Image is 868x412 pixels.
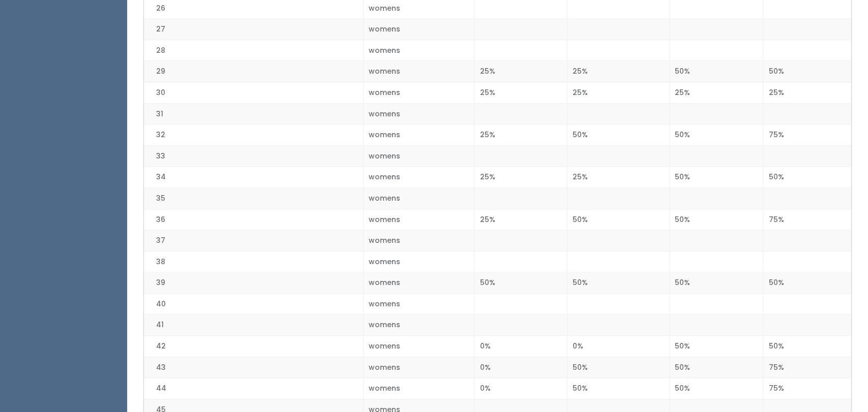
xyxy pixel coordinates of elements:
[363,187,474,209] td: womens
[144,230,363,251] td: 37
[474,357,567,378] td: 0%
[669,272,763,294] td: 50%
[474,209,567,230] td: 25%
[363,251,474,272] td: womens
[144,272,363,294] td: 39
[763,209,851,230] td: 75%
[669,124,763,146] td: 50%
[474,167,567,188] td: 25%
[144,19,363,40] td: 27
[144,103,363,124] td: 31
[567,124,670,146] td: 50%
[363,124,474,146] td: womens
[144,357,363,378] td: 43
[363,82,474,104] td: womens
[144,251,363,272] td: 38
[763,124,851,146] td: 75%
[763,167,851,188] td: 50%
[669,61,763,82] td: 50%
[567,378,670,399] td: 50%
[144,40,363,61] td: 28
[363,335,474,357] td: womens
[669,335,763,357] td: 50%
[669,378,763,399] td: 50%
[669,357,763,378] td: 50%
[363,61,474,82] td: womens
[363,357,474,378] td: womens
[363,314,474,336] td: womens
[763,335,851,357] td: 50%
[763,82,851,104] td: 25%
[363,145,474,167] td: womens
[144,314,363,336] td: 41
[567,357,670,378] td: 50%
[144,61,363,82] td: 29
[363,272,474,294] td: womens
[669,167,763,188] td: 50%
[567,167,670,188] td: 25%
[474,272,567,294] td: 50%
[474,124,567,146] td: 25%
[567,272,670,294] td: 50%
[363,378,474,399] td: womens
[474,378,567,399] td: 0%
[144,82,363,104] td: 30
[474,61,567,82] td: 25%
[763,61,851,82] td: 50%
[474,335,567,357] td: 0%
[567,82,670,104] td: 25%
[144,209,363,230] td: 36
[669,82,763,104] td: 25%
[763,272,851,294] td: 50%
[763,357,851,378] td: 75%
[669,209,763,230] td: 50%
[567,209,670,230] td: 50%
[363,40,474,61] td: womens
[144,293,363,314] td: 40
[144,187,363,209] td: 35
[144,167,363,188] td: 34
[363,103,474,124] td: womens
[363,209,474,230] td: womens
[567,335,670,357] td: 0%
[363,230,474,251] td: womens
[144,378,363,399] td: 44
[144,335,363,357] td: 42
[363,167,474,188] td: womens
[567,61,670,82] td: 25%
[363,19,474,40] td: womens
[144,145,363,167] td: 33
[363,293,474,314] td: womens
[144,124,363,146] td: 32
[763,378,851,399] td: 75%
[474,82,567,104] td: 25%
